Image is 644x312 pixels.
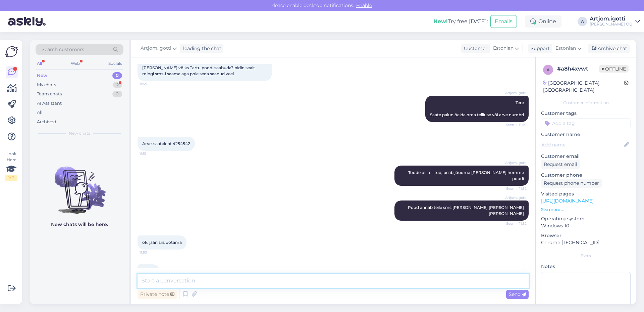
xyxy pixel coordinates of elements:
div: All [37,109,43,116]
div: Look Here [5,151,17,181]
span: 11:51 [140,151,165,156]
div: Request phone number [541,179,602,188]
div: Online [525,15,561,28]
span: Seen ✓ 11:50 [501,122,527,127]
div: 2 [113,82,122,88]
div: Customer information [541,100,631,106]
span: Tere. kas kuidagi saab uurida kuna minu tellitud [PERSON_NAME] võiks Tartu poodi saabuda? pidin s... [142,59,256,76]
span: Artjom.igotti [501,160,527,165]
p: Notes [541,263,631,270]
span: Seen ✓ 11:52 [501,221,527,226]
span: New chats [69,130,90,136]
div: Try free [DATE]: [433,17,488,26]
span: Estonian [493,45,514,52]
div: AI Assistant [37,100,62,107]
span: Estonian [555,45,576,52]
div: [PERSON_NAME] OÜ [590,21,633,27]
button: Emails [490,15,517,28]
div: Archive chat [588,44,630,53]
span: Artjom.igotti [501,90,527,95]
div: Archived [37,119,56,125]
input: Add name [541,141,623,148]
div: Artjom.igotti [590,16,633,21]
span: Search customers [42,46,84,53]
span: Toode oli tellitud, peab jõudma [PERSON_NAME] homme poodi [408,170,525,181]
span: ok. jään siis ootama [142,240,182,245]
a: [URL][DOMAIN_NAME] [541,198,594,204]
span: Send [509,291,526,297]
div: # a8h4xvwt [557,65,599,73]
div: All [36,59,43,68]
span: Enable [354,2,374,8]
p: Customer email [541,153,631,160]
span: Offline [599,65,629,73]
div: Request email [541,160,580,169]
div: A [578,17,587,26]
div: Web [69,59,81,68]
div: New [37,72,47,79]
div: 1 / 3 [5,175,17,181]
p: New chats will be here. [51,221,108,228]
div: Team chats [37,91,62,97]
div: Support [528,45,550,52]
p: Operating system [541,215,631,222]
b: New! [433,18,448,25]
img: Askly Logo [5,45,18,58]
span: Pood annab teile sms [PERSON_NAME] [PERSON_NAME] [PERSON_NAME] [408,205,525,216]
img: No chats [30,154,129,215]
p: Chrome [TECHNICAL_ID] [541,239,631,246]
div: leading the chat [180,45,221,52]
div: My chats [37,82,56,88]
p: Customer name [541,131,631,138]
p: See more ... [541,207,631,213]
span: Arve-saateleht 4254542 [142,141,190,146]
div: 0 [112,72,122,79]
input: Add a tag [541,118,631,128]
span: Seen ✓ 11:52 [501,186,527,191]
p: Customer tags [541,110,631,117]
a: Artjom.igotti[PERSON_NAME] OÜ [590,16,640,27]
p: Browser [541,232,631,239]
div: Socials [107,59,123,68]
p: Customer phone [541,172,631,179]
div: [GEOGRAPHIC_DATA], [GEOGRAPHIC_DATA] [543,80,624,94]
span: 11:49 [140,81,165,86]
div: Customer [461,45,487,52]
span: Artjom.igotti [501,195,527,200]
span: a [547,67,550,72]
p: Windows 10 [541,222,631,229]
p: Visited pages [541,190,631,197]
div: Extra [541,253,631,259]
span: Artjom.igotti [141,45,171,52]
span: 11:53 [140,250,165,255]
div: Private note [138,290,177,299]
div: 0 [112,91,122,97]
